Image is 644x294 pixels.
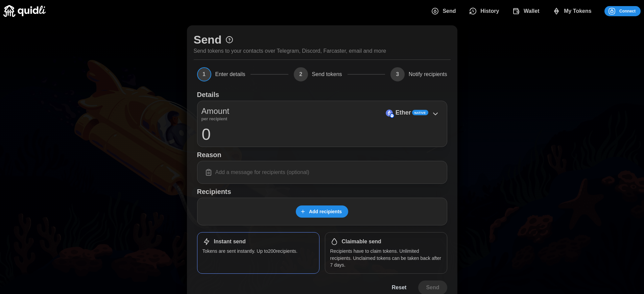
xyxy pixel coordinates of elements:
[524,4,540,18] span: Wallet
[214,238,246,245] h1: Instant send
[194,32,222,47] h1: Send
[197,67,211,81] span: 1
[194,47,386,55] p: Send tokens to your contacts over Telegram, Discord, Farcaster, email and more
[3,5,46,17] img: Quidli
[480,4,499,18] span: History
[312,72,342,77] span: Send tokens
[330,248,442,268] p: Recipients have to claim tokens. Unlimited recipients. Unclaimed tokens can be taken back after 7...
[409,72,447,77] span: Notify recipients
[294,67,308,81] span: 2
[396,108,411,118] p: Ether
[294,67,342,81] button: 2Send tokens
[619,6,636,16] span: Connect
[201,117,230,121] p: per recipient
[197,67,245,81] button: 1Enter details
[309,206,342,217] span: Add recipients
[215,72,245,77] span: Enter details
[390,67,447,81] button: 3Notify recipients
[386,109,393,117] img: Ether (on Base)
[604,6,641,16] button: Connect
[202,248,314,254] p: Tokens are sent instantly. Up to 200 recipients.
[426,4,464,18] button: Send
[201,126,443,143] input: 0
[201,105,230,117] p: Amount
[197,187,447,196] h1: Recipients
[201,165,443,179] input: Add a message for recipients (optional)
[197,150,447,159] h1: Reason
[507,4,547,18] button: Wallet
[464,4,507,18] button: History
[443,4,456,18] span: Send
[547,4,599,18] button: My Tokens
[197,90,219,99] h1: Details
[564,4,592,18] span: My Tokens
[414,111,426,115] span: Native
[342,238,381,245] h1: Claimable send
[390,67,405,81] span: 3
[296,205,348,218] button: Add recipients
